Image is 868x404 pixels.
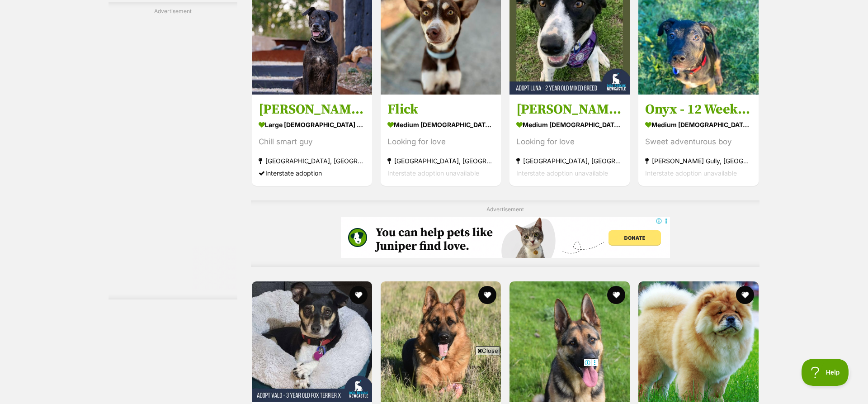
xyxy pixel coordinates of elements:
img: Paddington - Chow Chow Dog [638,281,759,402]
a: [PERSON_NAME] - [DEMOGRAPHIC_DATA] Mixed Breed medium [DEMOGRAPHIC_DATA] Dog Looking for love [GE... [509,94,630,186]
h3: [PERSON_NAME] - [DEMOGRAPHIC_DATA] Mixed Breed [516,101,623,118]
div: Advertisement [108,2,237,299]
a: Onyx - 12 Week Old Staffy X medium [DEMOGRAPHIC_DATA] Dog Sweet adventurous boy [PERSON_NAME] Gul... [638,94,759,186]
strong: [GEOGRAPHIC_DATA], [GEOGRAPHIC_DATA] [259,155,365,167]
h3: Flick [387,101,494,118]
h3: [PERSON_NAME] - [DEMOGRAPHIC_DATA] Bullmastiff [259,101,365,118]
iframe: Advertisement [269,359,599,399]
div: Sweet adventurous boy [645,136,752,148]
span: Interstate adoption unavailable [516,169,608,177]
strong: medium [DEMOGRAPHIC_DATA] Dog [516,118,623,131]
strong: large [DEMOGRAPHIC_DATA] Dog [259,118,365,131]
div: Looking for love [516,136,623,148]
strong: [GEOGRAPHIC_DATA], [GEOGRAPHIC_DATA] [387,155,494,167]
span: Close [476,346,500,355]
h3: Onyx - 12 Week Old Staffy X [645,101,752,118]
iframe: Advertisement [341,217,670,258]
img: Aurum - German Shepherd Dog [381,281,501,402]
iframe: Advertisement [108,19,237,290]
img: Valo - 3 Year Old Fox Terrier X - Fox Terrier x Chihuahua Dog [252,281,372,402]
strong: medium [DEMOGRAPHIC_DATA] Dog [645,118,752,131]
a: [PERSON_NAME] - [DEMOGRAPHIC_DATA] Bullmastiff large [DEMOGRAPHIC_DATA] Dog Chill smart guy [GEOG... [252,94,372,186]
strong: [GEOGRAPHIC_DATA], [GEOGRAPHIC_DATA] [516,155,623,167]
div: Advertisement [251,200,759,267]
button: favourite [478,286,496,304]
div: Chill smart guy [259,136,365,148]
div: Interstate adoption [259,167,365,179]
button: favourite [736,286,754,304]
span: Interstate adoption unavailable [645,169,737,177]
iframe: Help Scout Beacon - Open [802,359,850,386]
span: Interstate adoption unavailable [387,169,479,177]
button: favourite [607,286,625,304]
button: favourite [349,286,368,304]
strong: medium [DEMOGRAPHIC_DATA] Dog [387,118,494,131]
div: Looking for love [387,136,494,148]
strong: [PERSON_NAME] Gully, [GEOGRAPHIC_DATA] [645,155,752,167]
img: Flynn - German Shepherd Dog [509,281,630,402]
a: Flick medium [DEMOGRAPHIC_DATA] Dog Looking for love [GEOGRAPHIC_DATA], [GEOGRAPHIC_DATA] Interst... [381,94,501,186]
